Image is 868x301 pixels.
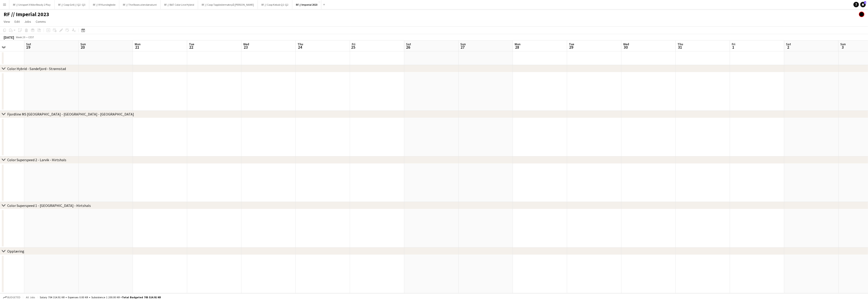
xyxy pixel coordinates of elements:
[2,19,12,25] a: View
[7,296,20,299] span: Budgeted
[34,19,48,25] a: Comms
[15,20,20,24] span: Edit
[36,20,46,24] span: Comms
[89,0,119,9] button: RF // VY Kundeglede
[40,296,161,299] div: Salary 704 314.91 KR + Expenses 0.00 KR + Subsistence 1 200.00 KR =
[7,112,134,117] div: Fjordline MS [GEOGRAPHIC_DATA] - [GEOGRAPHIC_DATA] - [GEOGRAPHIC_DATA]
[7,158,66,162] div: Color Superspeed 2 - Larvik - Hirtshals
[7,203,91,208] div: Color Superspeed 1 - [GEOGRAPHIC_DATA] - Hirtshals
[24,20,31,24] span: Jobs
[4,35,14,40] div: [DATE]
[2,295,21,300] button: Budgeted
[7,66,66,71] div: Color Hybrid - Sandefjord - Strømstad
[4,20,10,24] span: View
[122,296,161,299] span: Total Budgeted 705 514.91 KR
[4,11,49,18] h1: RF // Imperial 2023
[864,1,866,4] span: 1
[161,0,198,9] button: RF // BAT Color Line Hybrid
[7,249,24,253] div: Opplæring
[292,0,321,9] button: RF // Imperial 2023
[55,0,89,9] button: RF // Coop Grill // Q2 -Q3
[13,19,22,25] a: Edit
[860,2,866,7] a: 1
[119,0,161,9] button: RF // The Roses utendørsstunt
[258,0,292,9] button: RF // Coop Kebab Q1-Q2
[25,296,36,299] span: All jobs
[22,19,33,25] a: Jobs
[859,12,864,17] app-user-avatar: Hin Shing Cheung
[28,35,34,39] div: CEST
[198,0,258,9] button: RF // Coop Toppledermøte på [PERSON_NAME]
[9,0,55,9] button: RF // Unisport X Nike Ready 2 Play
